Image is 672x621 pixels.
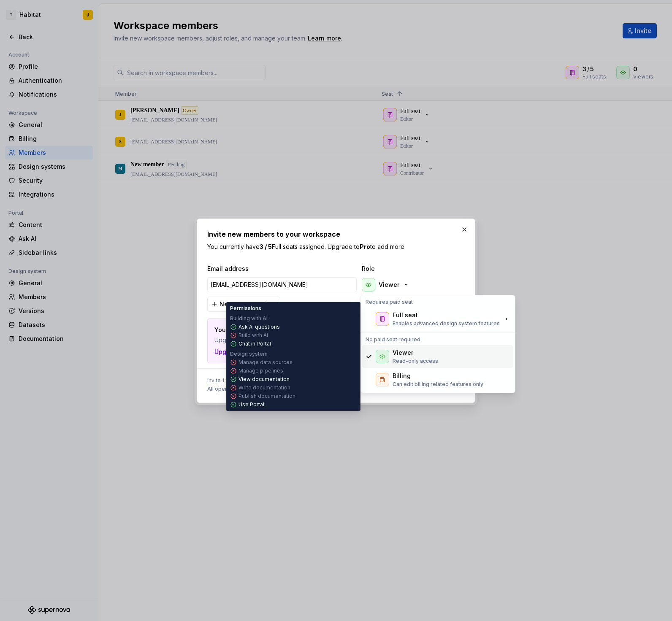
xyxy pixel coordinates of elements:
p: Manage pipelines [238,367,283,374]
p: Permissions [230,305,261,312]
span: Email address [207,265,358,273]
p: View documentation [238,376,290,383]
div: Billing [393,372,411,380]
button: Upgrade [214,348,247,356]
button: New team member [207,297,280,312]
p: Upgrade to to invite more teammates. [214,336,398,344]
p: You can only assign Full seats on Free plan [214,326,398,334]
p: Read-only access [393,358,438,364]
span: New team member [219,300,275,308]
p: Enables advanced design system features [393,320,500,327]
div: Viewer [393,348,413,357]
span: Role [362,265,446,273]
b: 3 / 5 [260,243,272,250]
p: Write documentation [238,384,290,391]
p: Manage data sources [238,359,293,366]
div: No paid seat required [362,335,513,345]
strong: Pro [360,243,370,250]
p: Chat in Portal [238,340,271,347]
p: Use Portal [238,401,264,408]
p: You currently have Full seats assigned. Upgrade to to add more. [207,243,465,251]
div: Requires paid seat [362,297,513,307]
p: Viewer [379,281,399,289]
h2: Invite new members to your workspace [207,229,465,239]
p: Design system [230,351,268,357]
p: Publish documentation [238,393,295,400]
p: Building with AI [230,315,268,322]
p: Ask AI questions [238,324,280,330]
span: Invite 1 member to: [207,377,311,384]
span: All open design systems and projects [207,386,302,392]
p: Can edit billing related features only [393,381,483,388]
div: Full seat [393,311,418,319]
p: Build with AI [238,332,268,339]
button: Viewer [360,276,413,293]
